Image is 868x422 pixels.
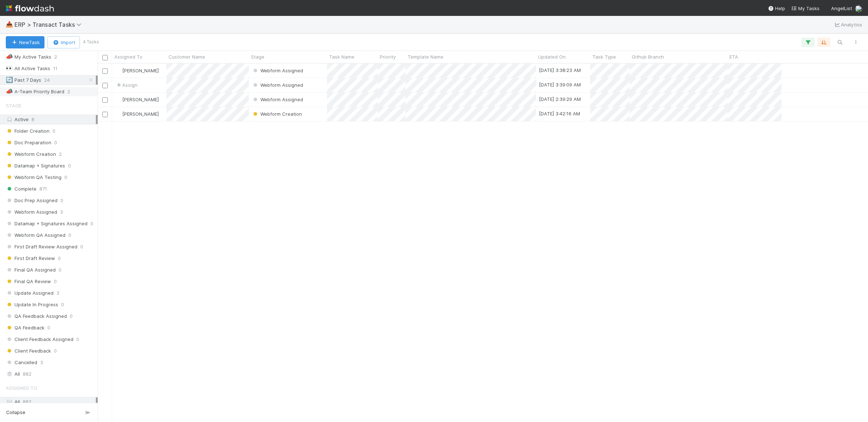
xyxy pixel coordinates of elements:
div: [DATE] 3:39:09 AM [539,81,581,88]
img: avatar_ef15843f-6fde-4057-917e-3fb236f438ca.png [115,68,121,73]
div: [DATE] 3:42:16 AM [539,110,580,117]
div: Active [6,115,96,124]
span: Webform Assigned [252,82,303,88]
span: 0 [59,265,61,274]
span: 882 [23,370,31,379]
span: Stage [251,53,264,60]
span: First Draft Review [6,254,55,263]
span: Doc Prep Assigned [6,196,58,205]
span: 882 [23,399,31,405]
span: ETA [729,53,738,60]
span: 📣 [6,54,13,60]
span: Stage [6,98,21,113]
span: 11 [53,64,58,73]
span: 0 [70,312,73,321]
div: Past 7 Days [6,76,41,85]
span: ERP > Transact Tasks [14,21,85,28]
input: Toggle Row Selected [102,112,108,117]
span: 0 [90,219,93,228]
div: [PERSON_NAME] [115,67,159,74]
span: Final QA Review [6,277,51,286]
span: 0 [68,231,71,240]
input: Toggle All Rows Selected [102,55,108,60]
span: Doc Preparation [6,138,51,147]
span: 24 [44,76,50,85]
img: logo-inverted-e16ddd16eac7371096b0.svg [6,2,54,14]
span: Task Type [592,53,616,60]
span: Update Assigned [6,289,54,298]
div: All [6,397,96,406]
span: 0 [52,127,55,136]
span: Assigned To [6,381,37,395]
a: My Tasks [791,5,820,12]
span: QA Feedback Assigned [6,312,67,321]
span: Datamap + Signatures Assigned [6,219,88,228]
span: Webform Creation [6,150,56,159]
span: Folder Creation [6,127,50,136]
div: Help [768,5,785,12]
span: Github Branch [632,53,664,60]
span: Webform Creation [252,111,302,117]
img: avatar_ef15843f-6fde-4057-917e-3fb236f438ca.png [115,111,121,117]
span: 3 [56,289,59,298]
input: Toggle Row Selected [102,83,108,88]
span: 0 [60,196,63,205]
div: My Active Tasks [6,52,51,61]
div: [PERSON_NAME] [115,96,159,103]
span: 0 [47,323,50,332]
span: Priority [380,53,396,60]
span: Webform QA Testing [6,173,61,182]
span: 0 [61,300,64,309]
span: Webform Assigned [252,68,303,73]
span: [PERSON_NAME] [122,97,159,102]
div: [DATE] 2:39:29 AM [539,95,581,103]
span: 2 [54,52,57,61]
input: Toggle Row Selected [102,97,108,103]
span: Final QA Assigned [6,265,56,274]
span: Webform Assigned [6,208,57,217]
span: Assigned To [114,53,142,60]
span: [PERSON_NAME] [122,111,159,117]
span: Datamap + Signatures [6,161,65,170]
span: Webform Assigned [252,97,303,102]
span: 2 [59,150,62,159]
a: Analytics [834,20,862,29]
span: Assign [115,81,137,89]
span: AngelList [831,5,852,11]
span: 0 [58,254,61,263]
span: 3 [40,358,43,367]
div: A-Team Priority Board [6,87,64,96]
div: [DATE] 3:38:23 AM [539,67,581,74]
div: All [6,370,96,379]
button: NewTask [6,36,44,48]
span: QA Feedback [6,323,44,332]
span: 0 [54,138,57,147]
span: 📥 [6,21,13,27]
span: Complete [6,184,37,193]
span: Webform QA Assigned [6,231,65,240]
div: [PERSON_NAME] [115,110,159,118]
span: 0 [76,335,79,344]
span: 8 [31,116,34,122]
div: Webform Creation [252,110,302,118]
span: 0 [68,161,71,170]
span: Template Name [408,53,443,60]
span: 📣 [6,88,13,94]
span: Updated On [538,53,566,60]
span: Task Name [329,53,354,60]
span: Cancelled [6,358,37,367]
span: Customer Name [169,53,205,60]
span: 0 [54,277,57,286]
input: Toggle Row Selected [102,68,108,74]
span: 👀 [6,65,13,71]
span: 0 [64,173,67,182]
span: First Draft Review Assigned [6,242,77,251]
span: My Tasks [791,5,820,11]
button: Import [47,36,80,48]
span: 2 [67,87,70,96]
div: Webform Assigned [252,81,303,89]
div: All Active Tasks [6,64,50,73]
span: [PERSON_NAME] [122,68,159,73]
span: 0 [80,242,83,251]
